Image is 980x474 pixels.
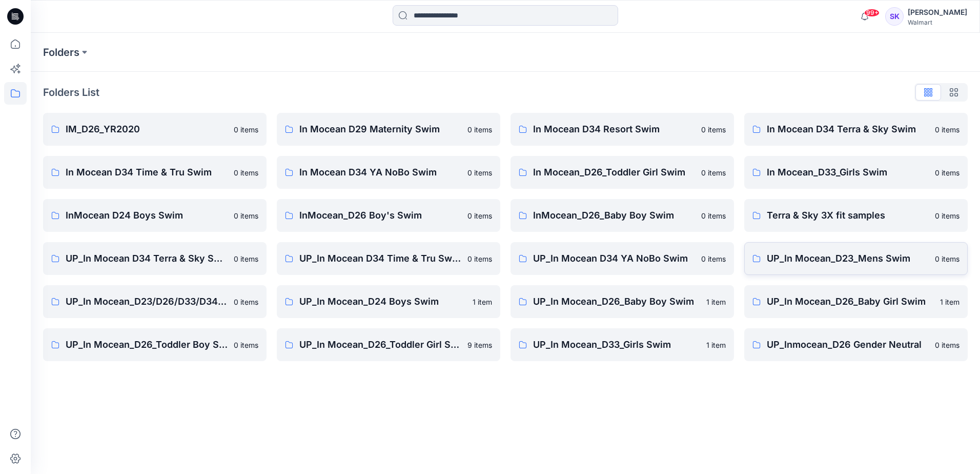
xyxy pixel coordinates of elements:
[701,124,726,135] p: 0 items
[299,208,461,223] p: InMocean_D26 Boy's Swim
[744,156,968,189] a: In Mocean_D33_Girls Swim0 items
[277,242,500,275] a: UP_In Mocean D34 Time & Tru Swim0 items
[701,253,726,264] p: 0 items
[277,199,500,232] a: InMocean_D26 Boy's Swim0 items
[66,251,228,266] p: UP_In Mocean D34 Terra & Sky Swim
[533,122,695,136] p: In Mocean D34 Resort Swim
[533,251,695,266] p: UP_In Mocean D34 YA NoBo Swim
[43,199,267,232] a: InMocean D24 Boys Swim0 items
[299,294,466,309] p: UP_In Mocean_D24 Boys Swim
[277,113,500,146] a: In Mocean D29 Maternity Swim0 items
[43,113,267,146] a: IM_D26_YR20200 items
[467,210,492,221] p: 0 items
[43,45,79,60] a: Folders
[43,328,267,361] a: UP_In Mocean_D26_Toddler Boy Swim0 items
[66,122,228,136] p: IM_D26_YR2020
[767,165,929,180] p: In Mocean_D33_Girls Swim
[864,9,880,17] span: 99+
[744,113,968,146] a: In Mocean D34 Terra & Sky Swim0 items
[701,167,726,178] p: 0 items
[66,165,228,180] p: In Mocean D34 Time & Tru Swim
[467,340,492,350] p: 9 items
[533,338,700,352] p: UP_In Mocean_D33_Girls Swim
[744,328,968,361] a: UP_Inmocean_D26 Gender Neutral0 items
[467,167,492,178] p: 0 items
[706,340,726,350] p: 1 item
[701,210,726,221] p: 0 items
[234,253,258,264] p: 0 items
[767,122,929,136] p: In Mocean D34 Terra & Sky Swim
[935,124,959,135] p: 0 items
[299,122,461,136] p: In Mocean D29 Maternity Swim
[277,328,500,361] a: UP_In Mocean_D26_Toddler Girl Swim9 items
[234,340,258,350] p: 0 items
[706,297,726,307] p: 1 item
[66,338,228,352] p: UP_In Mocean_D26_Toddler Boy Swim
[767,294,934,309] p: UP_In Mocean_D26_Baby Girl Swim
[935,167,959,178] p: 0 items
[511,285,734,318] a: UP_In Mocean_D26_Baby Boy Swim1 item
[511,156,734,189] a: In Mocean_D26_Toddler Girl Swim0 items
[467,253,492,264] p: 0 items
[43,242,267,275] a: UP_In Mocean D34 Terra & Sky Swim0 items
[43,85,99,100] p: Folders List
[767,251,929,266] p: UP_In Mocean_D23_Mens Swim
[935,210,959,221] p: 0 items
[533,294,700,309] p: UP_In Mocean_D26_Baby Boy Swim
[299,338,461,352] p: UP_In Mocean_D26_Toddler Girl Swim
[744,285,968,318] a: UP_In Mocean_D26_Baby Girl Swim1 item
[234,167,258,178] p: 0 items
[935,253,959,264] p: 0 items
[299,165,461,180] p: In Mocean D34 YA NoBo Swim
[277,285,500,318] a: UP_In Mocean_D24 Boys Swim1 item
[43,156,267,189] a: In Mocean D34 Time & Tru Swim0 items
[511,328,734,361] a: UP_In Mocean_D33_Girls Swim1 item
[277,156,500,189] a: In Mocean D34 YA NoBo Swim0 items
[940,297,959,307] p: 1 item
[43,285,267,318] a: UP_In Mocean_D23/D26/D33/D34_Family Swim0 items
[744,199,968,232] a: Terra & Sky 3X fit samples0 items
[908,6,967,18] div: [PERSON_NAME]
[511,199,734,232] a: InMocean_D26_Baby Boy Swim0 items
[767,338,929,352] p: UP_Inmocean_D26 Gender Neutral
[511,242,734,275] a: UP_In Mocean D34 YA NoBo Swim0 items
[66,208,228,223] p: InMocean D24 Boys Swim
[473,297,492,307] p: 1 item
[299,251,461,266] p: UP_In Mocean D34 Time & Tru Swim
[66,294,228,309] p: UP_In Mocean_D23/D26/D33/D34_Family Swim
[467,124,492,135] p: 0 items
[533,165,695,180] p: In Mocean_D26_Toddler Girl Swim
[744,242,968,275] a: UP_In Mocean_D23_Mens Swim0 items
[908,18,967,26] div: Walmart
[533,208,695,223] p: InMocean_D26_Baby Boy Swim
[767,208,929,223] p: Terra & Sky 3X fit samples
[935,340,959,350] p: 0 items
[234,297,258,307] p: 0 items
[511,113,734,146] a: In Mocean D34 Resort Swim0 items
[234,210,258,221] p: 0 items
[885,7,904,26] div: SK
[234,124,258,135] p: 0 items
